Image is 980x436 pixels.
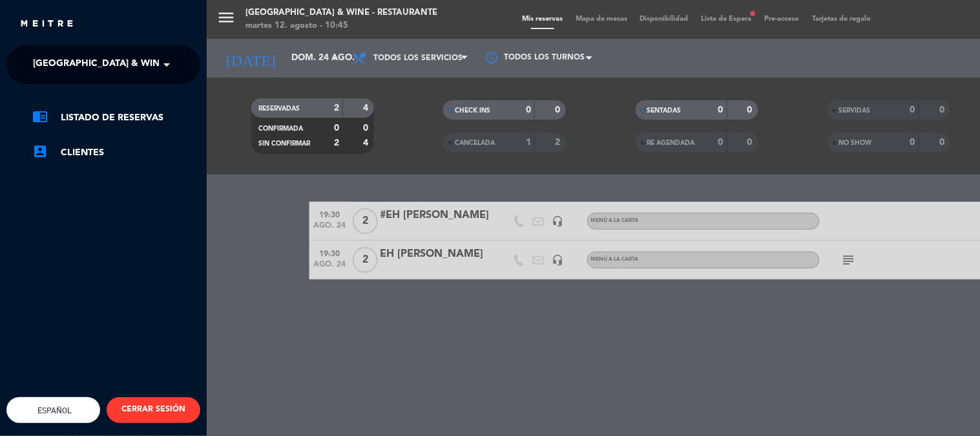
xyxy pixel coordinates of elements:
span: [GEOGRAPHIC_DATA] & Wine - Restaurante [33,51,238,78]
i: chrome_reader_mode [32,109,48,124]
a: chrome_reader_modeListado de Reservas [32,110,200,125]
a: account_boxClientes [32,145,200,160]
span: Español [35,406,72,415]
img: MEITRE [19,19,74,29]
i: account_box [32,144,48,159]
button: CERRAR SESIÓN [107,397,200,423]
